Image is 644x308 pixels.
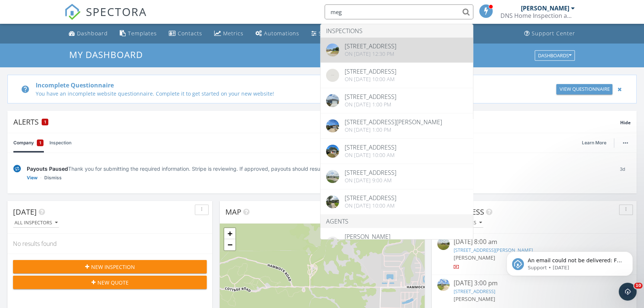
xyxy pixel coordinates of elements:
[321,113,473,138] a: [STREET_ADDRESS][PERSON_NAME] On [DATE] 1:00 pm
[326,119,339,132] img: 848c3b29b0a4eac136a4d16e1577d444.jpeg
[224,239,235,250] a: Zoom out
[308,27,344,41] a: Settings
[634,283,643,289] span: 10
[49,133,71,153] a: Inspection
[225,207,241,217] span: Map
[13,165,21,173] img: under-review-2fe708636b114a7f4b8d.svg
[326,94,339,107] img: 39505f315d3ef52d9166e2f95a2db51e.jpeg
[345,94,396,100] div: [STREET_ADDRESS]
[345,119,442,125] div: [STREET_ADDRESS][PERSON_NAME]
[321,139,473,164] a: [STREET_ADDRESS] On [DATE] 10:00 am
[13,218,59,228] button: All Inspectors
[345,152,396,158] div: On [DATE] 10:00 am
[532,30,575,37] div: Support Center
[326,145,339,158] img: 820f5f59142fb812819f62ad4fe3da51.jpeg
[559,86,609,93] div: View Questionnaire
[264,30,299,37] div: Automations
[345,203,396,209] div: On [DATE] 10:00 am
[345,127,442,133] div: On [DATE] 1:00 pm
[453,237,615,247] div: [DATE] 8:00 am
[345,195,396,201] div: [STREET_ADDRESS]
[128,30,157,37] div: Templates
[27,165,608,173] div: Thank you for submitting the required information. Stripe is reviewing. If approved, payouts shou...
[326,237,339,250] img: default-user-f0147aede5fd5fa78ca7ade42f37bd4542148d508eef1c3d3ea960f66861d68b.jpg
[44,174,62,182] a: Dismiss
[97,279,129,286] span: New Quote
[453,247,532,253] a: [STREET_ADDRESS][PERSON_NAME]
[345,144,396,150] div: [STREET_ADDRESS]
[319,30,341,37] div: Settings
[91,263,135,271] span: New Inspection
[321,189,473,214] a: [STREET_ADDRESS] On [DATE] 10:00 am
[437,279,450,291] img: streetview
[535,50,575,61] button: Dashboards
[211,27,247,41] a: Metrics
[345,76,396,82] div: On [DATE] 10:00 am
[7,234,212,254] div: No results found
[224,228,235,239] a: Zoom in
[495,236,644,288] iframe: Intercom notifications message
[13,260,207,273] button: New Inspection
[521,27,578,41] a: Support Center
[13,133,44,153] a: Company
[453,279,615,288] div: [DATE] 3:00 pm
[326,44,339,57] img: 8903283%2Fcover_photos%2FJMrVyKcJ7DICKOaT1BEC%2Foriginal.jpeg
[538,53,571,58] div: Dashboards
[321,228,473,258] a: [PERSON_NAME]
[325,4,473,19] input: Search everything...
[36,90,525,97] div: You have an incomplete website questionnaire. Complete it to get started on your new website!
[252,27,302,41] a: Automations (Basic)
[178,30,202,37] div: Contacts
[345,102,396,108] div: On [DATE] 1:00 pm
[521,4,569,12] div: [PERSON_NAME]
[453,295,495,302] span: [PERSON_NAME]
[614,165,631,182] div: 3d
[582,139,611,147] a: Learn More
[556,84,612,94] a: View Questionnaire
[64,4,81,20] img: The Best Home Inspection Software - Spectora
[321,38,473,62] a: [STREET_ADDRESS] On [DATE] 12:30 pm
[345,68,396,74] div: [STREET_ADDRESS]
[13,276,207,289] button: New Quote
[321,24,473,38] li: Inspections
[345,43,396,49] div: [STREET_ADDRESS]
[69,48,143,61] span: My Dashboard
[321,215,473,228] li: Agents
[15,220,58,225] div: All Inspectors
[623,142,628,144] img: ellipsis-632cfdd7c38ec3a7d453.svg
[345,51,396,57] div: On [DATE] 12:30 pm
[166,27,205,41] a: Contacts
[345,234,467,240] div: [PERSON_NAME]
[223,30,244,37] div: Metrics
[326,195,339,208] img: streetview
[13,117,620,127] div: Alerts
[77,30,108,37] div: Dashboard
[321,63,473,88] a: [STREET_ADDRESS] On [DATE] 10:00 am
[86,4,147,19] span: SPECTORA
[321,164,473,189] a: [STREET_ADDRESS] On [DATE] 9:00 am
[500,12,575,19] div: DNS Home Inspection and Consulting
[321,88,473,113] a: [STREET_ADDRESS] On [DATE] 1:00 pm
[27,166,68,172] span: Payouts Paused
[619,283,637,301] iframe: Intercom live chat
[453,254,495,261] span: [PERSON_NAME]
[27,174,38,182] a: View
[326,69,339,82] img: streetview
[437,237,450,250] img: streetview
[620,119,631,126] span: Hide
[345,170,396,176] div: [STREET_ADDRESS]
[44,119,46,125] span: 1
[437,237,631,270] a: [DATE] 8:00 am [STREET_ADDRESS][PERSON_NAME] [PERSON_NAME]
[36,81,525,90] div: Incomplete Questionnaire
[64,10,147,26] a: SPECTORA
[66,27,111,41] a: Dashboard
[453,288,495,295] a: [STREET_ADDRESS]
[39,139,41,147] span: 1
[345,177,396,183] div: On [DATE] 9:00 am
[21,85,30,94] i: help
[326,170,339,183] img: streetview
